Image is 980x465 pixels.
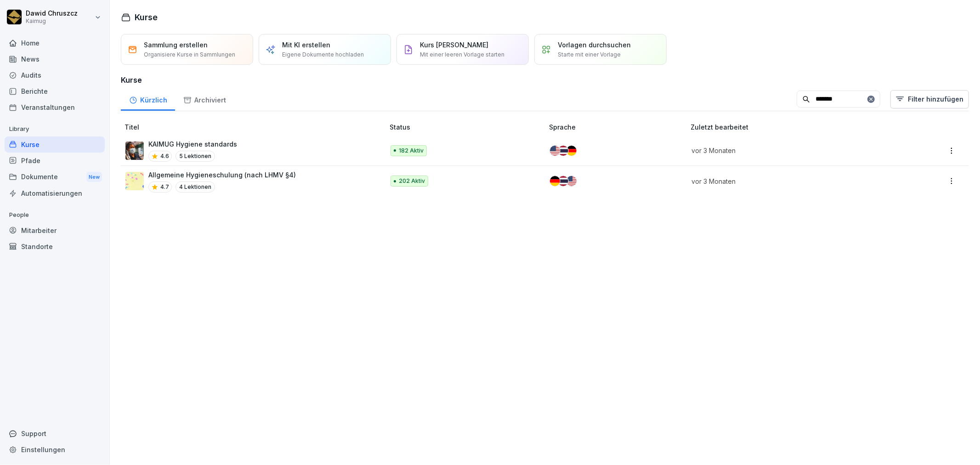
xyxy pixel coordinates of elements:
[5,99,105,115] a: Veranstaltungen
[5,425,105,442] div: Support
[5,153,105,169] a: Pfade
[890,90,969,108] button: Filter hinzufügen
[390,122,545,132] p: Status
[176,151,215,162] p: 5 Lektionen
[282,40,330,50] p: Mit KI erstellen
[692,146,887,155] p: vor 3 Monaten
[5,222,105,238] a: Mitarbeiter
[148,139,237,149] p: KAIMUG Hygiene standards
[5,83,105,99] a: Berichte
[26,18,78,24] p: Kaimug
[135,11,158,23] h1: Kurse
[5,238,105,255] a: Standorte
[399,147,424,155] p: 182 Aktiv
[558,176,568,186] img: th.svg
[282,51,364,59] p: Eigene Dokumente hochladen
[144,40,208,50] p: Sammlung erstellen
[399,177,425,185] p: 202 Aktiv
[5,136,105,153] a: Kurse
[692,176,887,186] p: vor 3 Monaten
[125,122,386,132] p: Titel
[5,208,105,222] p: People
[121,87,175,111] a: Kürzlich
[160,183,169,191] p: 4.7
[5,35,105,51] a: Home
[121,74,969,85] h3: Kurse
[550,146,560,156] img: us.svg
[5,442,105,458] a: Einstellungen
[550,176,560,186] img: de.svg
[144,51,235,59] p: Organisiere Kurse in Sammlungen
[125,172,144,190] img: jgcko9iffzuqjgplhc4nvuns.png
[566,176,577,186] img: us.svg
[691,122,898,132] p: Zuletzt bearbeitet
[420,51,504,59] p: Mit einer leeren Vorlage starten
[26,10,78,17] p: Dawid Chruszcz
[5,67,105,83] a: Audits
[549,122,687,132] p: Sprache
[5,185,105,201] a: Automatisierungen
[5,51,105,67] a: News
[558,146,568,156] img: th.svg
[558,51,621,59] p: Starte mit einer Vorlage
[558,40,631,50] p: Vorlagen durchsuchen
[125,142,144,160] img: plkdyso3m91yordpj98kgx40.png
[5,169,105,186] a: DokumenteNew
[420,40,488,50] p: Kurs [PERSON_NAME]
[5,169,105,186] div: Dokumente
[5,122,105,136] p: Library
[148,170,296,180] p: Allgemeine Hygieneschulung (nach LHMV §4)
[160,152,169,160] p: 4.6
[566,146,577,156] img: de.svg
[175,87,234,111] a: Archiviert
[86,172,102,182] div: New
[176,181,215,193] p: 4 Lektionen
